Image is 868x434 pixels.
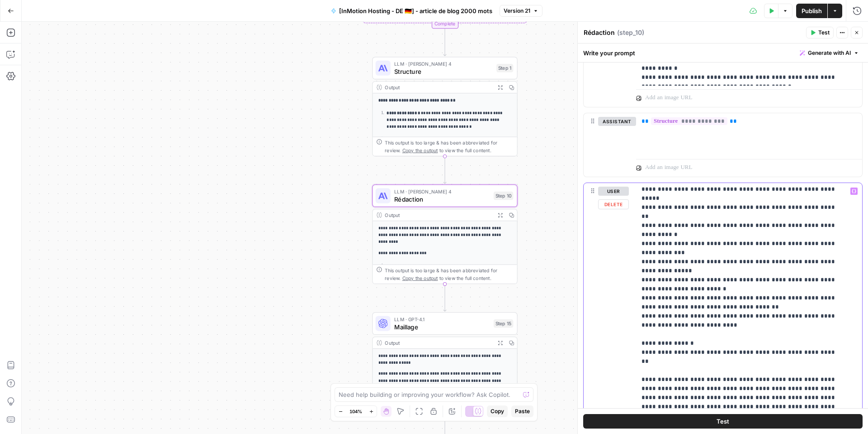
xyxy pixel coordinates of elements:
span: ( step_10 ) [617,28,644,37]
div: Step 1 [496,64,513,72]
button: Delete [598,199,629,209]
div: Complete [431,18,458,29]
span: Test [717,417,729,426]
div: Step 10 [494,192,514,200]
div: This output is too large & has been abbreviated for review. to view the full content. [385,139,513,154]
button: Test [583,414,863,429]
span: Publish [802,6,822,15]
button: assistant [598,117,636,126]
span: Test [818,29,830,37]
div: Output [385,83,491,91]
button: Version 21 [500,5,542,17]
span: 104% [349,408,362,415]
span: Version 21 [504,7,530,15]
div: assistant [584,113,629,177]
span: Copy the output [402,147,438,153]
button: user [598,187,629,196]
span: Copy [491,407,504,415]
button: [InMotion Hosting - DE 🇩🇪] - article de blog 2000 mots [325,4,498,18]
span: Generate with AI [808,49,851,57]
span: Copy the output [402,275,438,280]
div: Step 15 [494,319,514,328]
span: [InMotion Hosting - DE 🇩🇪] - article de blog 2000 mots [339,6,492,15]
div: Write your prompt [578,43,868,62]
textarea: Rédaction [584,28,615,37]
span: LLM · [PERSON_NAME] 4 [394,60,493,68]
button: Copy [487,405,508,417]
button: Test [806,27,834,39]
span: LLM · GPT-4.1 [394,315,490,323]
span: Rédaction [394,194,490,204]
div: Output [385,339,491,347]
span: Structure [394,67,493,76]
button: Publish [796,4,827,18]
button: Paste [511,405,533,417]
g: Edge from step_3-iteration-end to step_1 [443,29,446,56]
g: Edge from step_10 to step_15 [443,284,446,311]
div: Complete [372,18,517,29]
button: Generate with AI [796,47,863,59]
div: Output [385,211,491,219]
span: Paste [515,407,530,415]
span: Maillage [394,322,490,332]
span: LLM · [PERSON_NAME] 4 [394,188,490,196]
div: This output is too large & has been abbreviated for review. to view the full content. [385,267,513,282]
g: Edge from step_1 to step_10 [443,156,446,183]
